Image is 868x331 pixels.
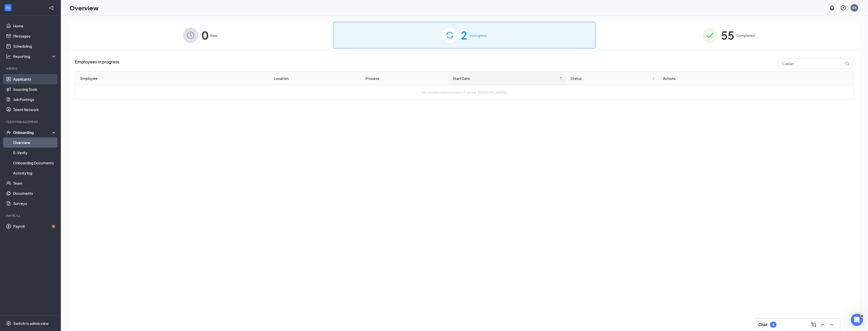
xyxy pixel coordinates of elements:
button: ChevronUp [819,321,827,329]
h3: Chat [758,322,767,327]
a: E-Verify [13,148,57,158]
td: No results matched search terms: [PERSON_NAME] [75,85,854,99]
a: Applicants [13,74,57,84]
span: New [210,33,217,38]
span: In progress [469,33,487,38]
span: 55 [721,26,734,44]
svg: WorkstreamLogo [6,5,11,10]
a: Onboarding Documents [13,158,57,168]
div: Switch to admin view [13,321,49,326]
a: Scheduling [13,41,57,51]
svg: QuestionInfo [840,5,846,11]
svg: Notifications [829,5,835,11]
a: Overview [13,137,57,148]
div: Team Management [6,120,56,124]
a: Home [13,21,57,31]
th: Process [361,72,449,85]
div: Onboarding [13,130,52,135]
div: Hiring [6,66,56,71]
th: Employee [75,72,270,85]
span: Start Date [453,76,559,81]
th: Status [566,72,659,85]
a: Team [13,178,57,188]
a: Job Postings [13,94,57,104]
button: ComposeMessage [809,321,818,329]
a: Sourcing Tools [13,84,57,94]
th: Location [270,72,361,85]
a: Activity log [13,168,57,178]
h1: Overview [69,4,99,12]
svg: Collapse [49,5,54,10]
div: Reporting [13,54,57,59]
span: Completed [736,33,755,38]
span: 0 [202,26,208,44]
span: Status [570,76,651,81]
input: Search by Name, Job Posting, or Process [778,59,854,69]
iframe: Intercom live chat [851,314,863,326]
a: Talent Network [13,104,57,115]
svg: ComposeMessage [810,322,817,328]
svg: Minimize [829,322,835,328]
a: Surveys [13,198,57,208]
button: Minimize [828,321,836,329]
span: 2 [461,26,467,44]
a: PayrollCrown [13,221,57,231]
th: Actions [659,72,854,85]
a: Messages [13,31,57,41]
div: Payroll [6,214,56,218]
a: Documents [13,188,57,198]
div: EK [853,6,856,10]
span: Employees in progress [75,59,119,69]
svg: Settings [6,321,11,326]
svg: UserCheck [6,130,11,135]
div: 4 [772,323,774,327]
svg: Analysis [6,54,11,59]
svg: ChevronUp [820,322,826,328]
